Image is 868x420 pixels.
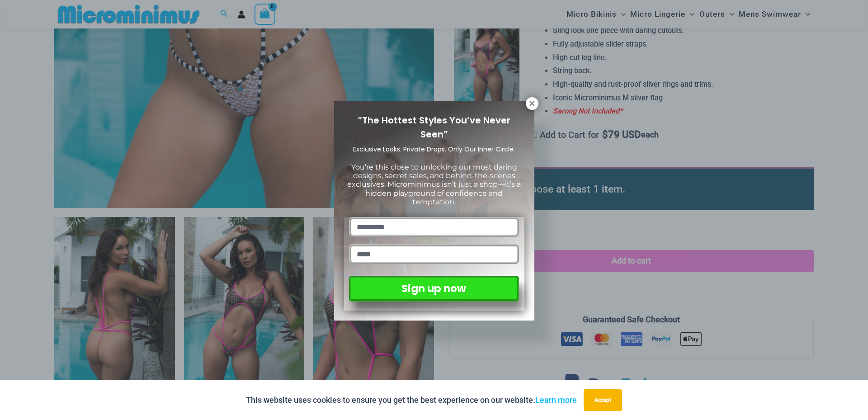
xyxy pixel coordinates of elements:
[353,145,515,154] span: Exclusive Looks. Private Drops. Only Our Inner Circle.
[347,163,521,206] span: You’re this close to unlocking our most daring designs, secret sales, and behind-the-scenes exclu...
[535,395,577,405] a: Learn more
[246,393,577,407] p: This website uses cookies to ensure you get the best experience on our website.
[584,389,622,411] button: Accept
[526,97,538,110] button: Close
[349,276,519,302] button: Sign up now
[358,114,510,141] span: “The Hottest Styles You’ve Never Seen”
